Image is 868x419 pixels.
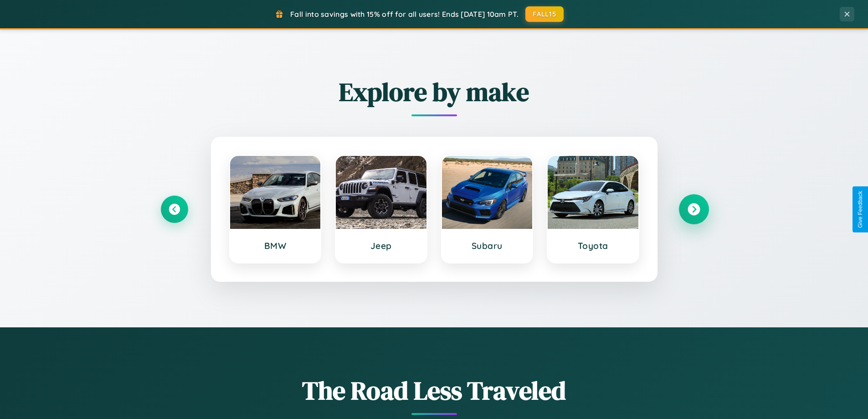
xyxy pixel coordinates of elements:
[525,6,564,22] button: FALL15
[857,191,863,228] div: Give Feedback
[345,240,417,251] h3: Jeep
[451,240,524,251] h3: Subaru
[290,10,519,19] span: Fall into savings with 15% off for all users! Ends [DATE] 10am PT.
[161,373,708,408] h1: The Road Less Traveled
[557,240,629,251] h3: Toyota
[239,240,312,251] h3: BMW
[161,74,708,109] h2: Explore by make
